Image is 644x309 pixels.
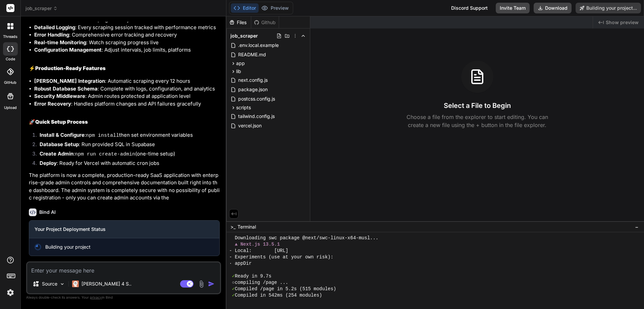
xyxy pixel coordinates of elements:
[230,224,235,230] span: >_
[447,3,492,13] div: Discord Support
[35,65,106,71] strong: Production-Ready Features
[229,254,333,260] span: - Experiments (use at your own risk):
[232,292,235,299] span: ✓
[34,150,220,160] li: : (one-time setup)
[237,76,268,84] span: next.config.js
[34,92,220,100] li: : Admin routes protected at application level
[35,119,88,125] strong: Quick Setup Process
[251,19,279,26] div: Github
[259,3,291,13] button: Preview
[40,150,73,157] strong: Create Admin
[229,260,252,267] span: · appDir
[34,93,85,99] strong: Security Middleware
[26,294,221,301] p: Always double-check its answers. Your in Bind
[34,131,220,141] li: : then set environment variables
[34,141,220,150] li: : Run provided SQL in Supabase
[237,224,256,230] span: Terminal
[496,3,530,13] button: Invite Team
[34,160,220,169] li: : Ready for Vercel with automatic cron jobs
[72,281,79,287] img: Claude 4 Sonnet
[4,80,16,85] label: GitHub
[237,112,275,120] span: tailwind.config.js
[230,33,258,39] span: job_scraper
[635,224,639,230] span: −
[34,24,75,30] strong: Detailed Logging
[576,3,641,13] button: Building your project...
[29,172,220,202] p: The platform is now a complete, production-ready SaaS application with enterprise-grade admin con...
[35,226,214,233] h3: Your Project Deployment Status
[237,41,279,49] span: .env.local.example
[34,85,220,93] li: : Complete with logs, configuration, and analytics
[402,113,552,129] p: Choose a file from the explorer to start editing. You can create a new file using the + button in...
[236,60,245,67] span: app
[226,19,251,26] div: Files
[236,104,251,111] span: scripts
[34,31,220,39] li: : Comprehensive error tracking and recovery
[34,100,220,108] li: : Handles platform changes and API failures gracefully
[5,287,16,298] img: settings
[232,280,235,286] span: ○
[75,151,135,157] code: npm run create-admin
[208,281,215,287] img: icon
[25,5,58,12] span: job_scraper
[34,78,105,84] strong: [PERSON_NAME] Integration
[34,24,220,32] li: : Every scraping session tracked with performance metrics
[90,295,102,299] span: privacy
[34,47,102,53] strong: Configuration Management
[235,241,280,248] span: ▲ Next.js 13.5.1
[34,32,69,38] strong: Error Handling
[235,280,288,286] span: compiling /page ...
[42,281,57,287] p: Source
[86,133,119,138] code: npm install
[634,222,640,232] button: −
[40,160,57,166] strong: Deploy
[232,273,235,280] span: ✓
[236,68,241,75] span: lib
[34,77,220,85] li: : Automatic scraping every 12 hours
[235,286,336,292] span: Compiled /page in 5.2s (515 modules)
[3,34,17,40] label: threads
[606,19,639,26] span: Show preview
[29,118,220,126] h2: 🚀
[34,46,220,54] li: : Adjust intervals, job limits, platforms
[34,85,98,92] strong: Robust Database Schema
[34,39,86,46] strong: Real-time Monitoring
[29,65,220,72] h2: ⚡
[40,132,85,138] strong: Install & Configure
[40,141,79,147] strong: Database Setup
[235,292,322,299] span: Compiled in 542ms (254 modules)
[235,235,378,241] span: Downloading swc package @next/swc-linux-x64-musl...
[6,56,15,62] label: code
[198,280,205,288] img: attachment
[237,122,262,130] span: vercel.json
[39,209,56,215] h6: Bind AI
[34,101,71,107] strong: Error Recovery
[231,3,259,13] button: Editor
[237,85,268,94] span: package.json
[229,248,288,254] span: - Local: [URL]
[235,273,271,280] span: Ready in 9.7s
[45,244,91,250] span: Building your project
[237,51,267,59] span: README.md
[4,105,17,111] label: Upload
[59,281,65,287] img: Pick Models
[232,286,235,292] span: ✓
[237,95,276,103] span: postcss.config.js
[534,3,572,13] button: Download
[82,281,131,287] p: [PERSON_NAME] 4 S..
[34,39,220,47] li: : Watch scraping progress live
[444,101,511,110] h3: Select a File to Begin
